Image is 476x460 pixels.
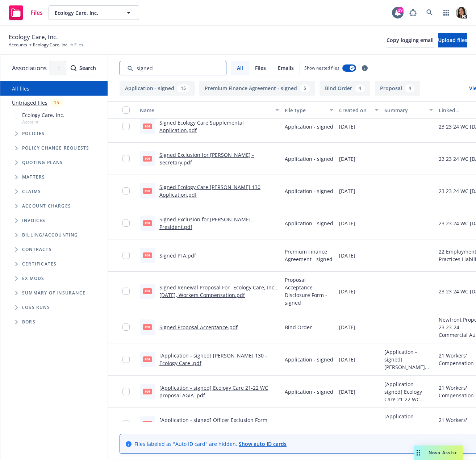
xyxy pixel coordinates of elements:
[405,84,415,92] div: 4
[9,42,27,48] a: Accounts
[143,356,152,362] span: pdf
[50,99,63,107] div: 15
[320,81,370,96] button: Bind Order
[22,305,50,310] span: Loss Runs
[237,64,243,72] span: All
[438,37,467,43] span: Upload files
[282,101,336,119] button: File type
[381,101,436,119] button: Summary
[339,252,355,259] span: [DATE]
[456,7,467,18] img: photo
[22,247,52,252] span: Contracts
[143,389,152,394] span: pdf
[285,106,325,114] div: File type
[0,228,108,329] div: Folder Tree Example
[22,320,36,324] span: BORs
[12,63,47,73] span: Associations
[22,111,64,119] span: Ecology Care, Inc.
[159,216,254,230] a: Signed Exclusion for [PERSON_NAME] - President.pdf
[384,413,433,435] span: [Application - signed] Officer Exclusion Form Ecology Care 21-22 WC .pdf
[336,101,381,119] button: Created on
[143,421,152,426] span: pdf
[414,446,463,460] button: Nova Assist
[406,5,420,20] a: Report a Bug
[339,288,355,295] span: [DATE]
[387,33,434,47] button: Copy logging email
[22,276,44,281] span: Ex Mods
[339,388,355,396] span: [DATE]
[339,106,371,114] div: Created on
[122,420,130,427] input: Toggle Row Selected
[122,288,130,295] input: Toggle Row Selected
[439,5,454,20] a: Switch app
[159,284,277,298] a: Signed Renewal Proposal For_ Ecology Care, Inc., [DATE], Workers Compensation.pdf
[159,184,260,198] a: Signed Ecology Care [PERSON_NAME] 130 Application.pdf
[159,352,267,367] a: [Application - signed] [PERSON_NAME] 130 - Ecology Care .pdf
[122,323,130,331] input: Toggle Row Selected
[71,65,76,71] svg: Search
[22,146,89,150] span: Policy change requests
[143,220,152,226] span: pdf
[375,81,420,96] button: Proposal
[122,252,130,259] input: Toggle Row Selected
[143,288,152,294] span: pdf
[6,3,46,23] a: Files
[55,9,117,17] span: Ecology Care, Inc.
[9,32,58,42] span: Ecology Care, Inc.
[71,61,96,75] button: SearchSearch
[355,84,365,92] div: 4
[438,33,467,47] button: Upload files
[159,384,268,399] a: [Application - signed] Ecology Care 21-22 WC proposal AGIA .pdf
[12,85,29,92] a: All files
[122,219,130,227] input: Toggle Row Selected
[422,5,437,20] a: Search
[278,64,294,72] span: Emails
[22,160,63,165] span: Quoting plans
[159,119,244,134] a: Signed Ecology Care Supplemental Application.pdf
[285,420,333,428] span: Application - signed
[159,252,196,259] a: Signed PFA.pdf
[143,188,152,193] span: pdf
[120,81,195,96] button: Application - signed
[49,5,139,20] button: Ecology Care, Inc.
[122,388,130,395] input: Toggle Row Selected
[285,388,333,396] span: Application - signed
[339,323,355,331] span: [DATE]
[143,124,152,129] span: pdf
[143,252,152,258] span: pdf
[304,65,339,71] span: Show nested files
[22,175,45,179] span: Matters
[22,119,64,125] span: Account
[33,42,68,48] a: Ecology Care, Inc.
[122,187,130,195] input: Toggle Row Selected
[30,10,43,16] span: Files
[122,123,130,130] input: Toggle Row Selected
[22,262,57,266] span: Certificates
[384,380,433,403] span: [Application - signed] Ecology Care 21-22 WC proposal AGIA .pdf
[339,219,355,227] span: [DATE]
[134,440,287,448] span: Files labeled as "Auto ID card" are hidden.
[120,61,226,75] input: Search by keyword...
[143,324,152,330] span: pdf
[339,356,355,363] span: [DATE]
[285,276,333,306] span: Proposal Acceptance Disclosure Form - signed
[199,81,315,96] button: Premium Finance Agreement - signed
[122,155,130,162] input: Toggle Row Selected
[159,324,238,331] a: Signed Proposal Acceptance.pdf
[384,106,425,114] div: Summary
[22,204,71,208] span: Account charges
[159,151,254,166] a: Signed Exclusion for [PERSON_NAME] - Secretary.pdf
[22,233,78,237] span: Billing/Accounting
[143,156,152,161] span: pdf
[74,42,83,48] span: Files
[384,348,433,371] span: [Application - signed] [PERSON_NAME] 130 - Ecology Care .pdf
[414,446,423,460] div: Drag to move
[22,291,85,295] span: Summary of insurance
[300,84,310,92] div: 5
[339,420,355,428] span: [DATE]
[285,187,333,195] span: Application - signed
[285,123,333,130] span: Application - signed
[285,248,333,263] span: Premium Finance Agreement - signed
[177,84,189,92] div: 15
[397,7,404,13] div: 29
